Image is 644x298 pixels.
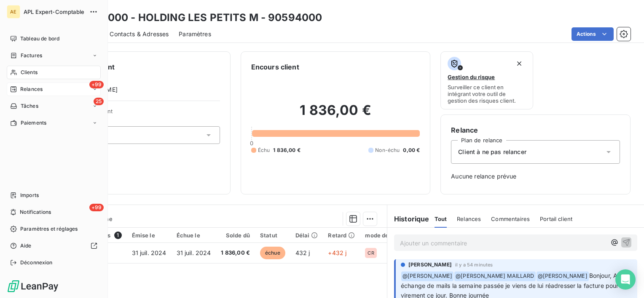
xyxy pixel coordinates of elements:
[7,279,59,293] img: Logo LeanPay
[7,239,101,253] a: Aide
[457,216,481,222] span: Relances
[260,247,285,259] span: échue
[94,98,104,105] span: 25
[448,74,495,80] span: Gestion du risque
[455,262,493,267] span: il y a 54 minutes
[408,261,452,269] span: [PERSON_NAME]
[273,146,301,154] span: 1 836,00 €
[51,62,220,72] h6: Informations client
[132,249,166,256] span: 31 juil. 2024
[179,30,211,38] span: Paramètres
[20,225,78,233] span: Paramètres et réglages
[89,204,104,211] span: +99
[21,102,38,110] span: Tâches
[448,84,526,104] span: Surveiller ce client en intégrant votre outil de gestion des risques client.
[114,231,122,239] span: 1
[20,85,43,93] span: Relances
[250,140,253,146] span: 0
[20,259,53,266] span: Déconnexion
[132,232,166,239] div: Émise le
[221,232,250,239] div: Solde dû
[328,232,355,239] div: Retard
[251,102,420,127] h2: 1 836,00 €
[221,249,250,257] span: 1 836,00 €
[458,148,526,156] span: Client à ne pas relancer
[295,232,318,239] div: Délai
[251,62,299,72] h6: Encours client
[177,249,211,256] span: 31 juil. 2024
[440,51,533,109] button: Gestion du risqueSurveiller ce client en intégrant votre outil de gestion des risques client.
[365,232,416,239] div: mode de paiement
[7,5,20,19] div: AE
[20,35,59,43] span: Tableau de bord
[74,10,322,25] h3: 90594000 - HOLDING LES PETITS M - 90594000
[177,232,211,239] div: Échue le
[110,30,169,38] span: Contacts & Adresses
[451,172,620,181] span: Aucune relance prévue
[435,216,447,222] span: Tout
[260,232,285,239] div: Statut
[24,8,84,15] span: APL Expert-Comptable
[21,52,42,59] span: Factures
[537,271,589,281] span: @ [PERSON_NAME]
[615,269,636,290] div: Open Intercom Messenger
[387,214,429,224] h6: Historique
[451,125,620,135] h6: Relance
[403,146,420,154] span: 0,00 €
[68,108,220,120] span: Propriétés Client
[491,216,530,222] span: Commentaires
[258,146,270,154] span: Échu
[20,208,51,216] span: Notifications
[572,27,614,41] button: Actions
[454,271,535,281] span: @ [PERSON_NAME] MAILLARD
[540,216,572,222] span: Portail client
[375,146,400,154] span: Non-échu
[20,192,39,199] span: Imports
[401,271,453,281] span: @ [PERSON_NAME]
[328,249,346,256] span: +432 j
[89,81,104,88] span: +99
[21,119,46,127] span: Paiements
[21,69,38,76] span: Clients
[20,242,32,250] span: Aide
[295,249,310,256] span: 432 j
[368,250,374,255] span: CR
